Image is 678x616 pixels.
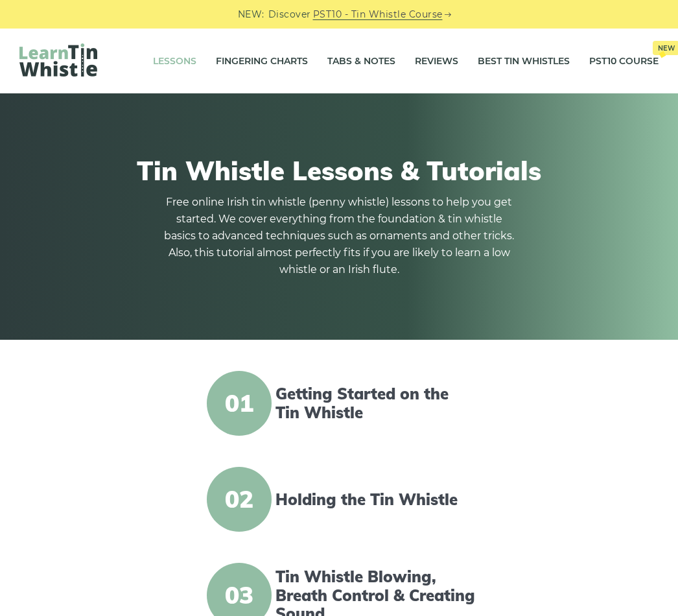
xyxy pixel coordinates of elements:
a: Tabs & Notes [327,45,395,77]
a: Lessons [153,45,196,77]
a: Getting Started on the Tin Whistle [275,385,476,422]
img: LearnTinWhistle.com [19,43,97,77]
a: Best Tin Whistles [478,45,570,77]
a: Fingering Charts [216,45,308,77]
p: Free online Irish tin whistle (penny whistle) lessons to help you get started. We cover everythin... [164,194,514,278]
a: Holding the Tin Whistle [275,490,476,509]
span: 01 [207,371,272,436]
a: Reviews [415,45,458,77]
span: 02 [207,467,272,532]
a: PST10 CourseNew [589,45,659,77]
h1: Tin Whistle Lessons & Tutorials [26,155,652,186]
